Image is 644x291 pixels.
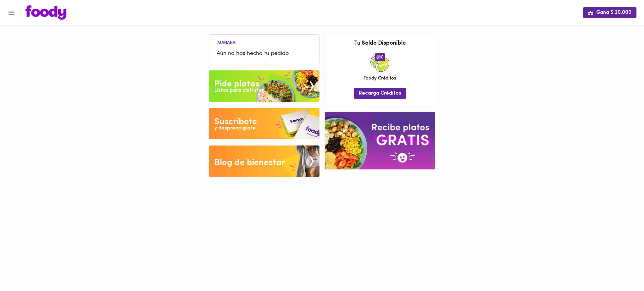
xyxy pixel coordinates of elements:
span: 0 [375,53,385,61]
div: Blog de bienestar [214,156,285,169]
iframe: Messagebird Livechat Widget [608,255,638,285]
h3: Tu Saldo Disponible [330,41,430,47]
img: Blog de bienestar [209,145,319,177]
span: Recarga Créditos [359,91,401,96]
img: Disfruta bajar de peso [209,108,319,140]
button: Menu [4,5,19,20]
img: credits-package.png [370,53,389,72]
img: referral-banner.png [325,112,435,169]
img: logo.png [25,5,66,20]
button: Recarga Créditos [354,88,406,98]
div: Suscribete [214,116,257,128]
span: Aún no has hecho tu pedido [217,50,312,58]
img: Pide un Platos [209,70,319,102]
span: Foody Créditos [364,75,396,82]
button: Gana $ 20.000 [583,7,636,18]
div: Pide platos [214,78,259,91]
img: foody-creditos.png [376,55,381,59]
div: y despreocupate [214,125,256,132]
div: Listos para disfrutar [214,87,264,94]
span: Gana $ 20.000 [588,10,631,16]
li: Mañana [212,39,241,45]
